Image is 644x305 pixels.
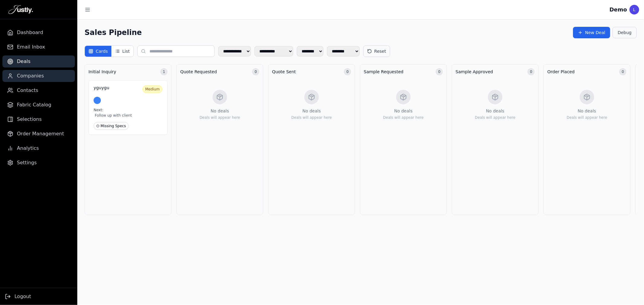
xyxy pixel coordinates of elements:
a: Selections [2,113,75,125]
span: 0 [527,68,535,75]
button: Reset [363,46,390,57]
span: Analytics [17,145,39,152]
button: Toggle sidebar [82,4,93,15]
p: Deals will appear here [291,115,332,120]
span: 0 [344,68,351,75]
a: Contacts [2,84,75,96]
span: Missing Specs [94,122,129,130]
span: 0 [619,68,626,75]
button: List [111,46,133,57]
span: Next: [94,108,103,112]
button: Logout [5,293,31,300]
p: No deals [394,108,413,114]
p: No deals [211,108,229,114]
span: 0 [252,68,259,75]
span: Contacts [17,87,38,94]
button: Cards [85,46,111,57]
p: No deals [303,108,321,114]
button: Debug [613,27,637,38]
a: Analytics [2,142,75,154]
div: Demo [610,5,627,14]
h3: yguygu [94,85,140,91]
span: Logout [14,293,31,300]
p: Deals will appear here [200,115,240,120]
h3: Quote Requested [180,69,217,75]
span: Follow up with client [94,112,162,118]
span: Fabric Catalog [17,101,51,108]
h3: Sample Requested [364,69,403,75]
a: Fabric Catalog [2,99,75,111]
p: Deals will appear here [475,115,515,120]
p: No deals [578,108,596,114]
a: Dashboard [2,27,75,39]
img: Justly Logo [8,5,33,14]
h3: Quote Sent [272,69,296,75]
a: Email Inbox [2,41,75,53]
span: 1 [160,68,168,75]
span: Medium [143,85,162,93]
h3: Sample Approved [456,69,493,75]
span: Selections [17,116,42,123]
span: Email Inbox [17,43,45,51]
h3: Order Placed [547,69,575,75]
a: Deals [2,55,75,68]
p: Deals will appear here [383,115,424,120]
a: Companies [2,70,75,82]
span: Companies [17,72,44,80]
div: L [630,5,639,14]
span: Dashboard [17,29,43,36]
span: Settings [17,159,37,166]
span: Deals [17,58,30,65]
button: New Deal [573,27,610,38]
span: 0 [436,68,443,75]
p: No deals [486,108,505,114]
a: Settings [2,157,75,169]
a: Order Management [2,128,75,140]
span: Order Management [17,130,64,137]
h3: Initial Inquiry [88,69,116,75]
h1: Sales Pipeline [85,28,142,37]
p: Deals will appear here [567,115,607,120]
